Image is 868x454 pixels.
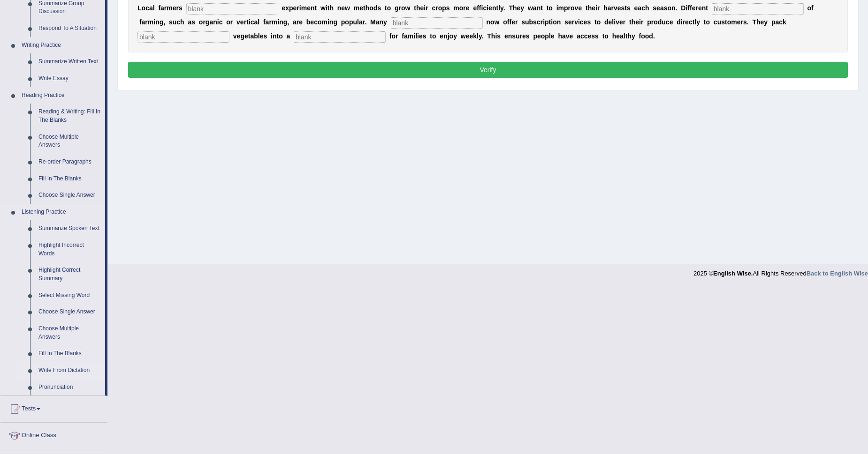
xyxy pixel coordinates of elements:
[597,18,601,26] b: o
[333,18,337,26] b: g
[237,32,241,40] b: e
[632,18,636,26] b: h
[609,18,612,26] b: e
[564,18,568,26] b: s
[604,18,609,26] b: d
[385,4,387,12] b: t
[209,18,213,26] b: a
[206,18,210,26] b: g
[764,18,768,26] b: y
[752,18,756,26] b: T
[487,4,488,12] b: i
[34,154,105,171] a: Re-order Paragraphs
[244,18,246,26] b: r
[690,4,692,12] b: f
[553,18,557,26] b: o
[488,4,492,12] b: e
[240,18,244,26] b: e
[34,20,105,37] a: Respond To A Situation
[511,18,515,26] b: e
[564,4,568,12] b: p
[721,18,725,26] b: s
[186,3,278,15] input: blank
[635,18,639,26] b: e
[771,18,776,26] b: p
[357,18,359,26] b: l
[34,379,105,396] a: Pronunciation
[541,4,543,12] b: t
[572,18,574,26] b: r
[34,104,105,128] a: Reading & Writing: Fill In The Blanks
[395,4,399,12] b: g
[442,4,446,12] b: p
[293,4,297,12] b: e
[337,4,342,12] b: n
[594,18,597,26] b: t
[608,4,611,12] b: a
[477,4,479,12] b: f
[203,18,205,26] b: r
[571,4,575,12] b: o
[299,18,303,26] b: e
[647,18,651,26] b: p
[624,4,627,12] b: t
[301,4,307,12] b: m
[667,4,671,12] b: o
[391,17,483,29] input: blank
[683,18,685,26] b: r
[293,18,297,26] b: a
[775,18,779,26] b: a
[685,4,687,12] b: i
[34,287,105,304] a: Select Missing Word
[153,4,155,12] b: l
[314,4,317,12] b: t
[627,4,631,12] b: s
[466,4,470,12] b: e
[807,270,868,277] strong: Back to English Wise
[399,4,401,12] b: r
[282,4,285,12] b: e
[756,18,761,26] b: h
[586,4,588,12] b: t
[369,4,373,12] b: o
[426,4,428,12] b: r
[737,18,741,26] b: e
[160,18,164,26] b: g
[279,18,283,26] b: n
[545,18,549,26] b: p
[717,18,722,26] b: u
[463,4,465,12] b: r
[414,4,416,12] b: t
[693,18,695,26] b: t
[416,4,420,12] b: h
[297,4,299,12] b: r
[176,4,179,12] b: r
[556,4,558,12] b: i
[741,18,743,26] b: r
[320,4,326,12] b: w
[574,18,578,26] b: v
[595,4,597,12] b: i
[294,31,386,43] input: blank
[548,4,553,12] b: o
[380,18,384,26] b: n
[578,4,582,12] b: e
[188,18,191,26] b: a
[363,18,365,26] b: r
[149,4,153,12] b: a
[558,4,564,12] b: m
[696,18,700,26] b: y
[359,18,363,26] b: a
[137,4,142,12] b: L
[525,18,529,26] b: u
[420,4,424,12] b: e
[520,4,524,12] b: y
[714,18,717,26] b: c
[492,4,496,12] b: n
[359,4,363,12] b: e
[34,70,105,87] a: Write Essay
[155,18,160,26] b: n
[611,4,613,12] b: r
[507,18,510,26] b: f
[306,18,311,26] b: b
